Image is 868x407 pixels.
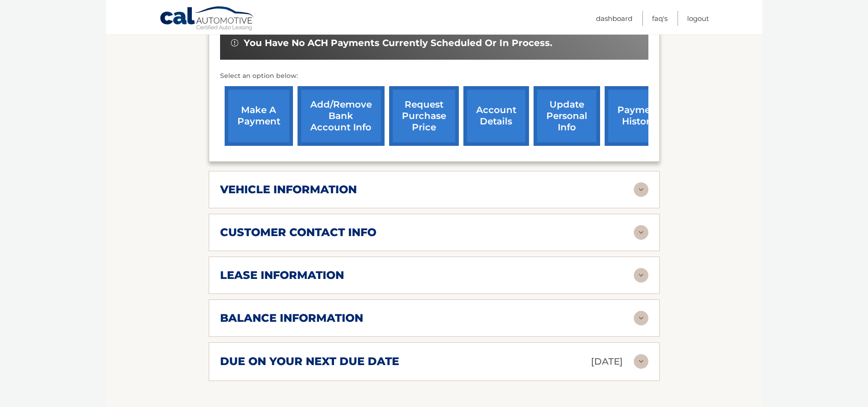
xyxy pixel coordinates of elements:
p: Select an option below: [220,71,648,82]
h2: balance information [220,311,363,325]
a: make a payment [225,86,293,146]
img: accordion-rest.svg [634,354,648,369]
h2: vehicle information [220,183,357,196]
a: payment history [605,86,673,146]
a: update personal info [534,86,600,146]
span: You have no ACH payments currently scheduled or in process. [244,37,552,49]
a: Add/Remove bank account info [298,86,385,146]
img: accordion-rest.svg [634,268,648,283]
h2: due on your next due date [220,355,399,368]
h2: lease information [220,268,344,282]
a: request purchase price [389,86,459,146]
img: alert-white.svg [231,39,238,46]
img: accordion-rest.svg [634,225,648,240]
h2: customer contact info [220,226,376,239]
img: accordion-rest.svg [634,311,648,325]
a: account details [463,86,529,146]
a: FAQ's [652,11,668,26]
img: accordion-rest.svg [634,182,648,197]
p: [DATE] [591,354,623,370]
a: Cal Automotive [159,6,255,32]
a: Logout [687,11,709,26]
a: Dashboard [596,11,632,26]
